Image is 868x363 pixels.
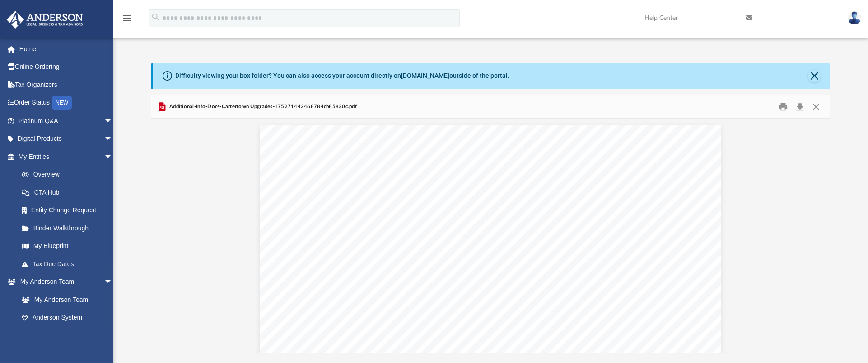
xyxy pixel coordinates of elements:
a: My Anderson Team [13,291,117,309]
a: menu [122,17,133,24]
a: [DOMAIN_NAME] [401,72,449,79]
a: CTA Hub [13,183,126,201]
i: menu [122,13,133,24]
div: File preview [151,119,831,352]
a: Platinum Q&Aarrow_drop_down [6,112,126,130]
a: Entity Change Request [13,201,126,220]
a: Home [6,40,126,58]
a: Online Ordering [6,58,126,76]
a: Overview [13,166,126,184]
div: Preview [151,95,831,353]
img: Anderson Advisors Platinum Portal [4,11,86,29]
span: Additional-Info-Docs-Cartertown Upgrades-175271442468784cb85820c.pdf [168,103,357,111]
span: arrow_drop_down [104,148,122,166]
button: Print [774,100,792,114]
button: Close [808,100,824,114]
a: My Anderson Teamarrow_drop_down [6,273,122,291]
a: Order StatusNEW [6,94,126,112]
span: arrow_drop_down [104,130,122,148]
a: Digital Productsarrow_drop_down [6,130,126,148]
a: Binder Walkthrough [13,219,126,237]
a: Anderson System [13,309,122,327]
a: My Blueprint [13,237,122,255]
button: Download [792,100,808,114]
a: Tax Organizers [6,76,126,94]
img: User Pic [848,11,861,24]
a: Client Referrals [13,326,122,344]
div: Document Viewer [151,119,831,352]
div: Difficulty viewing your box folder? You can also access your account directly on outside of the p... [175,71,509,81]
button: Close [808,70,821,82]
span: arrow_drop_down [104,273,122,291]
a: My Entitiesarrow_drop_down [6,148,126,166]
span: arrow_drop_down [104,112,122,130]
div: NEW [52,96,72,110]
i: search [151,12,161,22]
a: Tax Due Dates [13,255,126,273]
